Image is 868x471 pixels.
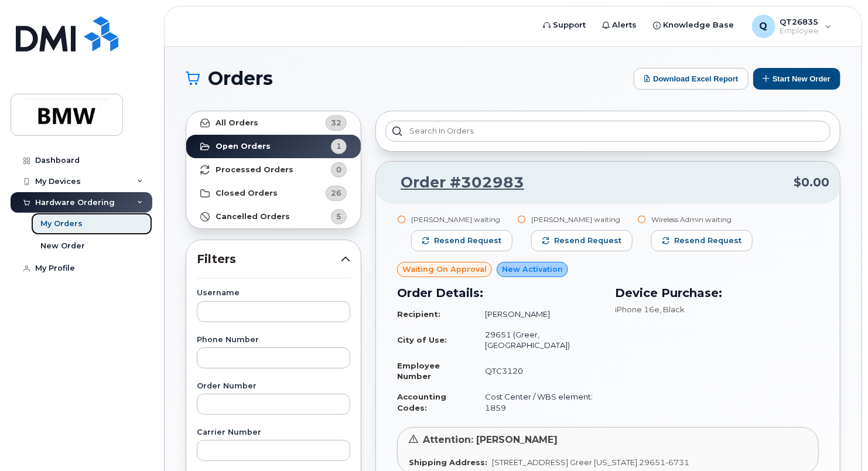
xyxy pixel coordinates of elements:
td: QTC3120 [474,356,601,387]
span: 0 [336,164,341,175]
span: Resend request [674,235,741,246]
h3: Order Details: [397,284,601,302]
span: 1 [336,141,341,152]
strong: Shipping Address: [409,458,487,467]
button: Resend request [411,230,512,251]
strong: Open Orders [216,142,271,151]
span: iPhone 16e [615,305,659,314]
strong: Accounting Codes: [397,392,446,412]
strong: Cancelled Orders [216,212,290,221]
td: Cost Center / WBS element: 1859 [474,387,601,418]
span: $0.00 [794,174,829,191]
span: Waiting On Approval [402,264,487,275]
label: Username [197,289,350,297]
strong: Recipient: [397,309,440,319]
div: [PERSON_NAME] waiting [411,214,512,224]
span: , Black [659,305,685,314]
iframe: Messenger Launcher [817,420,859,462]
strong: All Orders [216,118,258,128]
span: 26 [331,187,341,199]
span: 5 [336,211,341,222]
a: Processed Orders0 [186,158,361,182]
td: [PERSON_NAME] [474,304,601,325]
strong: Processed Orders [216,165,293,175]
button: Resend request [651,230,753,251]
span: 32 [331,117,341,128]
td: 29651 (Greer, [GEOGRAPHIC_DATA]) [474,325,601,356]
strong: Employee Number [397,361,440,381]
a: Cancelled Orders5 [186,205,361,228]
a: Open Orders1 [186,135,361,158]
strong: Closed Orders [216,189,278,198]
strong: City of Use: [397,335,447,344]
label: Order Number [197,383,350,390]
a: Closed Orders26 [186,182,361,205]
h3: Device Purchase: [615,284,819,302]
span: Attention: [PERSON_NAME] [423,434,558,445]
span: New Activation [502,264,563,275]
button: Resend request [531,230,633,251]
div: [PERSON_NAME] waiting [531,214,633,224]
input: Search in orders [385,121,831,142]
span: Filters [197,251,341,268]
label: Carrier Number [197,429,350,436]
a: Order #302983 [387,172,524,193]
div: Wireless Admin waiting [651,214,753,224]
span: Orders [208,70,273,87]
label: Phone Number [197,336,350,344]
span: Resend request [554,235,621,246]
button: Download Excel Report [634,68,749,90]
span: [STREET_ADDRESS] Greer [US_STATE] 29651-6731 [492,458,689,467]
a: All Orders32 [186,111,361,135]
button: Start New Order [753,68,840,90]
span: Resend request [434,235,501,246]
